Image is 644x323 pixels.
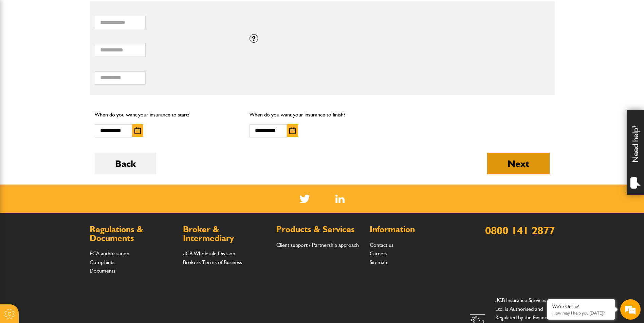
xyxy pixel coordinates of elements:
[370,259,387,265] a: Sitemap
[370,242,393,248] a: Contact us
[134,127,141,134] img: Choose date
[35,38,114,47] div: Chat with us now
[370,250,387,257] a: Careers
[370,225,456,234] h2: Information
[276,242,359,248] a: Client support / Partnership approach
[12,38,29,47] img: d_20077148190_company_1631870298795_20077148190
[250,110,394,119] p: When do you want your insurance to finish?
[95,110,240,119] p: When do you want your insurance to start?
[111,3,128,20] div: Minimize live chat window
[552,304,610,309] div: We're Online!
[90,250,129,257] a: FCA authorisation
[627,110,644,195] div: Need help?
[95,153,156,174] button: Back
[9,103,124,117] input: Enter your phone number
[276,225,363,234] h2: Products & Services
[335,195,345,203] img: Linked In
[90,225,176,242] h2: Regulations & Documents
[9,63,124,78] input: Enter your last name
[183,225,270,242] h2: Broker & Intermediary
[335,195,345,203] a: LinkedIn
[299,195,310,203] img: Twitter
[90,267,115,274] a: Documents
[485,224,555,237] a: 0800 141 2877
[9,123,124,203] textarea: Type your message and hit 'Enter'
[487,153,550,174] button: Next
[90,259,114,265] a: Complaints
[9,83,124,98] input: Enter your email address
[552,310,610,316] p: How may I help you today?
[92,209,123,218] em: Start Chat
[183,250,235,257] a: JCB Wholesale Division
[289,127,296,134] img: Choose date
[183,259,242,265] a: Brokers Terms of Business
